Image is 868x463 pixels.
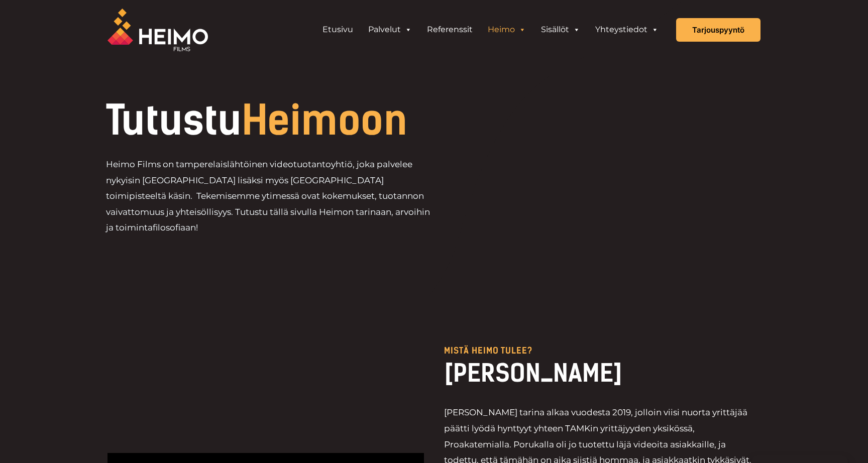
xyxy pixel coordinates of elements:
h2: [PERSON_NAME] [444,358,761,389]
a: Tarjouspyyntö [676,18,761,42]
h1: Tutustu [106,100,502,141]
a: Yhteystiedot [588,20,666,40]
span: Heimoon [242,96,407,145]
p: Mistä heimo tulee? [444,346,761,355]
a: Etusivu [315,20,361,40]
a: Sisällöt [533,20,588,40]
a: Heimo [480,20,533,40]
p: Heimo Films on tamperelaislähtöinen videotuotantoyhtiö, joka palvelee nykyisin [GEOGRAPHIC_DATA] ... [106,157,434,236]
a: Referenssit [419,20,480,40]
a: Palvelut [361,20,419,40]
img: Heimo Filmsin logo [107,9,208,51]
aside: Header Widget 1 [310,20,671,40]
